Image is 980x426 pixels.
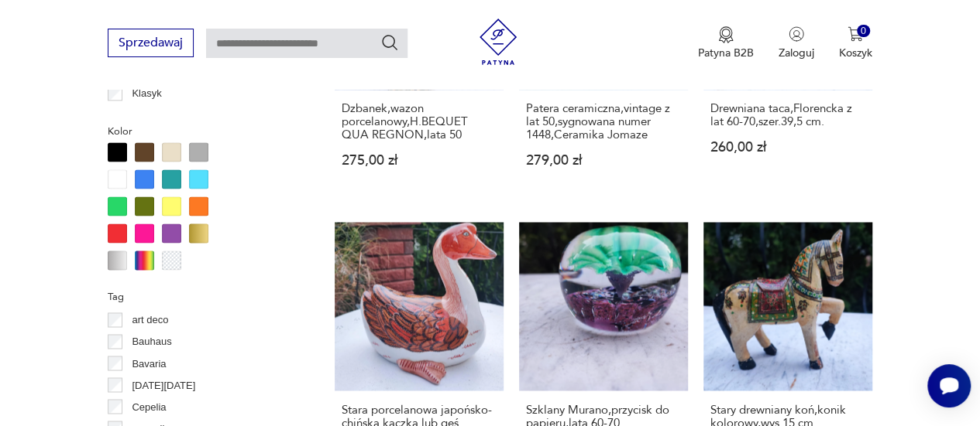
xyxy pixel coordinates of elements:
[132,377,195,394] p: [DATE][DATE]
[132,312,168,329] p: art deco
[526,102,681,141] h3: Patera ceramiczna,vintage z lat 50,sygnowana numer 1448,Ceramika Jomaze
[108,29,194,57] button: Sprzedawaj
[839,26,872,60] button: 0Koszyk
[698,26,754,60] button: Patyna B2B
[789,26,804,42] img: Ikonka użytkownika
[698,26,754,60] a: Ikona medaluPatyna B2B
[927,364,971,407] iframe: Smartsupp widget button
[526,154,681,167] p: 279,00 zł
[698,46,754,60] p: Patyna B2B
[718,26,734,43] img: Ikona medalu
[342,154,497,167] p: 275,00 zł
[857,25,870,38] div: 0
[779,26,814,60] button: Zaloguj
[132,355,166,372] p: Bavaria
[380,33,399,52] button: Szukaj
[839,46,872,60] p: Koszyk
[710,141,865,154] p: 260,00 zł
[848,26,863,42] img: Ikona koszyka
[108,39,194,49] a: Sprzedawaj
[779,46,814,60] p: Zaloguj
[342,102,497,141] h3: Dzbanek,wazon porcelanowy,H.BEQUET QUA REGNON,lata 50
[132,85,161,102] p: Klasyk
[710,102,865,128] h3: Drewniana taca,Florencka z lat 60-70,szer.39,5 cm.
[132,333,171,350] p: Bauhaus
[108,288,297,305] p: Tag
[108,123,297,140] p: Kolor
[475,19,521,65] img: Patyna - sklep z meblami i dekoracjami vintage
[132,398,166,415] p: Cepelia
